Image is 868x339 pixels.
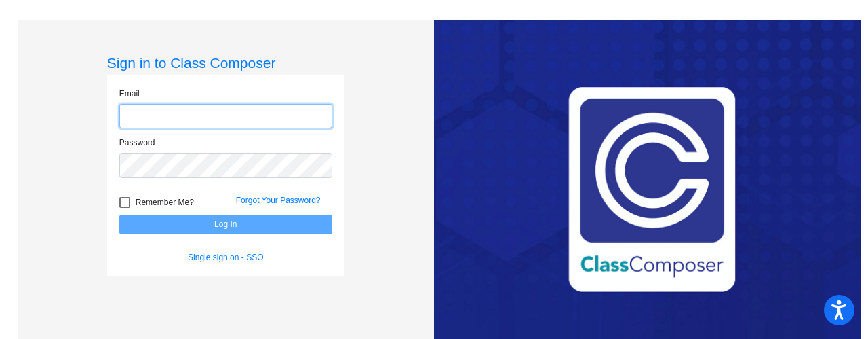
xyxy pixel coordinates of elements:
[136,194,194,211] span: Remember Me?
[236,196,321,205] a: Forgot Your Password?
[107,54,344,71] h3: Sign in to Class Composer
[188,253,263,262] a: Single sign on - SSO
[119,137,155,149] label: Password
[119,215,332,234] button: Log In
[119,88,140,100] label: Email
